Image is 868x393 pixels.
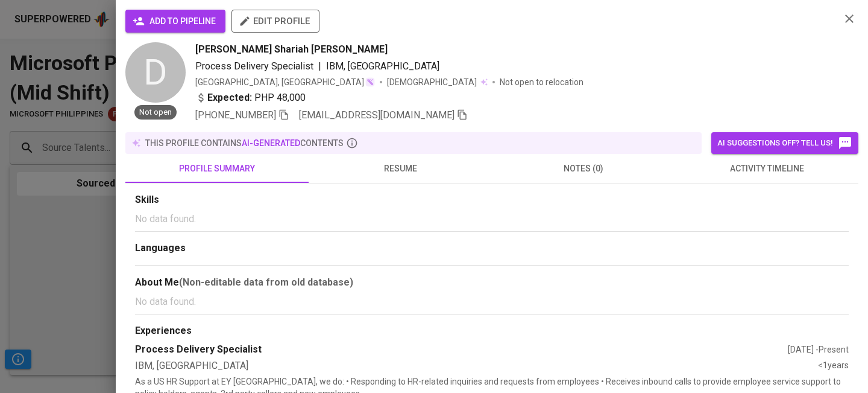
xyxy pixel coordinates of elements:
[135,295,849,309] p: No data found.
[711,132,858,154] button: AI suggestions off? Tell us!
[318,59,321,74] span: |
[195,91,306,105] div: PHP 48,000
[241,13,310,29] span: edit profile
[135,275,849,290] div: About Me
[818,359,849,373] div: <1 years
[326,60,439,72] span: IBM, [GEOGRAPHIC_DATA]
[135,359,818,373] div: IBM, [GEOGRAPHIC_DATA]
[135,241,849,255] div: Languages
[299,109,454,121] span: [EMAIL_ADDRESS][DOMAIN_NAME]
[231,10,319,33] button: edit profile
[135,324,849,338] div: Experiences
[316,161,485,176] span: resume
[125,42,186,103] div: D
[133,161,301,176] span: profile summary
[231,16,319,25] a: edit profile
[682,161,851,176] span: activity timeline
[365,77,375,87] img: magic_wand.svg
[135,212,849,226] p: No data found.
[500,76,583,88] p: Not open to relocation
[195,76,375,88] div: [GEOGRAPHIC_DATA], [GEOGRAPHIC_DATA]
[788,343,849,356] div: [DATE] - Present
[135,14,216,29] span: add to pipeline
[195,60,313,72] span: Process Delivery Specialist
[125,10,225,33] button: add to pipeline
[717,136,852,150] span: AI suggestions off? Tell us!
[207,91,252,105] b: Expected:
[145,137,344,149] p: this profile contains contents
[195,109,276,121] span: [PHONE_NUMBER]
[179,276,353,288] b: (Non-editable data from old database)
[195,42,388,57] span: [PERSON_NAME] Shariah [PERSON_NAME]
[387,76,479,88] span: [DEMOGRAPHIC_DATA]
[135,193,849,207] div: Skills
[135,343,788,357] div: Process Delivery Specialist
[242,138,300,148] span: AI-generated
[499,161,668,176] span: notes (0)
[134,107,177,118] span: Not open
